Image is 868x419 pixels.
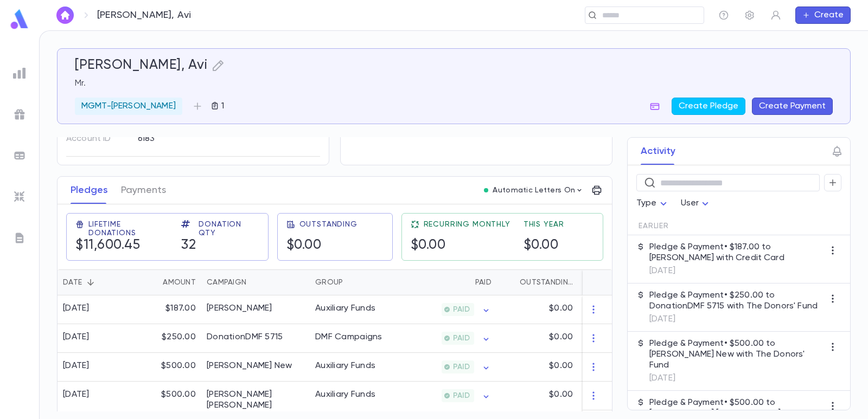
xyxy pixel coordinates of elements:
[63,269,82,295] div: Date
[13,67,26,80] img: reports_grey.c525e4749d1bce6a11f5fe2a8de1b229.svg
[636,199,657,208] span: Type
[795,7,851,24] button: Create
[13,108,26,121] img: campaigns_grey.99e729a5f7ee94e3726e6486bddda8f1.svg
[649,290,824,312] p: Pledge & Payment • $250.00 to DonationDMF 5715 with The Donors' Fund
[199,220,259,237] span: Donation Qty
[549,303,573,314] p: $0.00
[82,274,99,291] button: Sort
[310,269,391,295] div: Group
[207,389,304,411] div: Keren Dov Yehuda
[649,314,824,325] p: [DATE]
[578,295,643,324] div: 1
[63,389,90,400] div: [DATE]
[131,382,201,419] div: $500.00
[71,177,108,204] button: Pledges
[131,295,201,324] div: $187.00
[641,138,675,165] button: Activity
[343,274,360,291] button: Sort
[207,269,246,295] div: Campaign
[75,237,140,254] h5: $11,600.45
[145,274,163,291] button: Sort
[207,303,272,314] div: Gluck
[219,101,224,112] p: 1
[138,130,282,146] div: 6183
[502,274,520,291] button: Sort
[672,98,745,115] button: Create Pledge
[131,269,201,295] div: Amount
[391,269,497,295] div: Paid
[286,237,322,254] h5: $0.00
[75,57,207,74] h5: [PERSON_NAME], Avi
[578,382,643,419] div: 1
[520,269,573,295] div: Outstanding
[681,199,699,208] span: User
[636,193,670,214] div: Type
[449,305,474,314] span: PAID
[649,242,824,263] p: Pledge & Payment • $187.00 to [PERSON_NAME] with Credit Card
[13,231,26,244] img: letters_grey.7941b92b52307dd3b8a917253454ce1c.svg
[649,266,824,276] p: [DATE]
[13,190,26,203] img: imports_grey.530a8a0e642e233f2baf0ef88e8c9fcb.svg
[315,303,375,314] div: Auxiliary Funds
[639,222,669,230] span: Earlier
[206,98,228,115] button: 1
[649,373,824,384] p: [DATE]
[63,360,90,371] div: [DATE]
[524,237,559,254] h5: $0.00
[475,269,492,295] div: Paid
[649,338,824,371] p: Pledge & Payment • $500.00 to [PERSON_NAME] New with The Donors' Fund
[299,220,358,229] span: Outstanding
[493,186,575,195] p: Automatic Letters On
[97,9,191,21] p: [PERSON_NAME], Avi
[578,353,643,382] div: 1
[58,269,131,295] div: Date
[480,183,588,198] button: Automatic Letters On
[458,274,475,291] button: Sort
[411,237,446,254] h5: $0.00
[549,360,573,371] p: $0.00
[578,269,643,295] div: Installments
[549,389,573,400] p: $0.00
[207,360,292,371] div: Eckstein New
[9,9,30,30] img: logo
[752,98,833,115] button: Create Payment
[681,193,712,214] div: User
[75,98,182,115] div: MGMT-[PERSON_NAME]
[449,363,474,371] span: PAID
[66,130,129,147] p: Account ID
[549,332,573,343] p: $0.00
[524,220,564,229] span: This Year
[88,220,168,237] span: Lifetime Donations
[181,237,196,254] h5: 32
[449,391,474,400] span: PAID
[207,332,283,343] div: DonationDMF 5715
[81,101,176,112] p: MGMT-[PERSON_NAME]
[578,324,643,353] div: 1
[131,353,201,382] div: $500.00
[424,220,510,229] span: Recurring Monthly
[315,360,375,371] div: Auxiliary Funds
[59,11,72,20] img: home_white.a664292cf8c1dea59945f0da9f25487c.svg
[63,303,90,314] div: [DATE]
[163,269,196,295] div: Amount
[201,269,310,295] div: Campaign
[63,332,90,343] div: [DATE]
[315,389,375,400] div: Auxiliary Funds
[315,269,343,295] div: Group
[131,324,201,353] div: $250.00
[449,334,474,343] span: PAID
[246,274,264,291] button: Sort
[121,177,166,204] button: Payments
[13,149,26,162] img: batches_grey.339ca447c9d9533ef1741baa751efc33.svg
[315,332,382,343] div: DMF Campaigns
[497,269,578,295] div: Outstanding
[75,78,833,89] p: Mr.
